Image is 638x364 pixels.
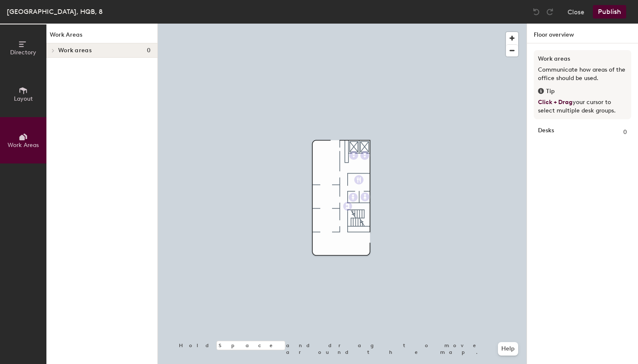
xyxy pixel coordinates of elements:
[538,98,627,115] p: your cursor to select multiple desk groups.
[538,54,627,64] h3: Work areas
[546,8,554,16] img: Redo
[527,24,638,43] h1: Floor overview
[46,30,157,43] h1: Work Areas
[538,87,627,96] div: Tip
[538,128,554,137] strong: Desks
[10,49,36,56] span: Directory
[58,47,92,54] span: Work areas
[568,5,584,19] button: Close
[14,95,33,102] span: Layout
[147,47,151,54] span: 0
[538,99,573,106] span: Click + Drag
[7,6,103,17] div: [GEOGRAPHIC_DATA], HQB, 8
[532,8,541,16] img: Undo
[8,142,39,149] span: Work Areas
[593,5,626,19] button: Publish
[498,342,518,356] button: Help
[623,128,627,137] span: 0
[538,66,627,83] p: Communicate how areas of the office should be used.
